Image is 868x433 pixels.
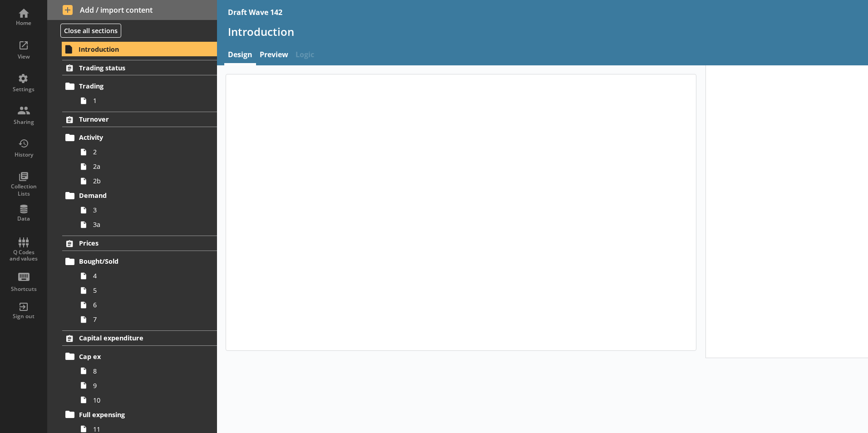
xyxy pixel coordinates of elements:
[79,352,190,361] span: Cap ex
[224,46,256,65] a: Design
[79,410,190,419] span: Full expensing
[256,46,292,65] a: Preview
[62,112,217,127] a: Turnover
[76,145,217,159] a: 2
[8,118,39,126] div: Sharing
[76,203,217,217] a: 3
[8,183,39,197] div: Collection Lists
[76,93,217,108] a: 1
[8,151,39,158] div: History
[76,298,217,312] a: 6
[8,313,39,320] div: Sign out
[8,249,39,262] div: Q Codes and values
[66,130,217,188] li: Activity22a2b
[93,300,194,309] span: 6
[93,96,194,105] span: 1
[93,367,194,375] span: 8
[62,130,217,145] a: Activity
[79,133,190,142] span: Activity
[66,349,217,407] li: Cap ex8910
[79,191,190,200] span: Demand
[79,334,190,342] span: Capital expenditure
[76,269,217,283] a: 4
[76,393,217,407] a: 10
[76,378,217,393] a: 9
[292,46,318,65] span: Logic
[62,188,217,203] a: Demand
[8,285,39,293] div: Shortcuts
[228,25,857,39] h1: Introduction
[93,315,194,324] span: 7
[93,206,194,214] span: 3
[8,86,39,93] div: Settings
[8,53,39,60] div: View
[66,188,217,232] li: Demand33a
[47,236,217,327] li: PricesBought/Sold4567
[79,257,190,266] span: Bought/Sold
[79,64,190,72] span: Trading status
[76,159,217,174] a: 2a
[76,217,217,232] a: 3a
[62,42,217,56] a: Introduction
[8,215,39,222] div: Data
[228,7,282,17] div: Draft Wave 142
[76,364,217,378] a: 8
[93,271,194,280] span: 4
[66,79,217,108] li: Trading1
[62,349,217,364] a: Cap ex
[62,254,217,269] a: Bought/Sold
[93,381,194,390] span: 9
[93,396,194,404] span: 10
[47,60,217,108] li: Trading statusTrading1
[60,24,121,38] button: Close all sections
[93,162,194,171] span: 2a
[62,60,217,75] a: Trading status
[93,177,194,185] span: 2b
[79,45,190,54] span: Introduction
[63,5,202,15] span: Add / import content
[93,220,194,229] span: 3a
[93,148,194,156] span: 2
[66,254,217,327] li: Bought/Sold4567
[93,286,194,295] span: 5
[62,236,217,251] a: Prices
[47,112,217,232] li: TurnoverActivity22a2bDemand33a
[62,407,217,422] a: Full expensing
[79,82,190,90] span: Trading
[62,330,217,346] a: Capital expenditure
[62,79,217,93] a: Trading
[76,283,217,298] a: 5
[8,20,39,27] div: Home
[79,239,190,247] span: Prices
[76,312,217,327] a: 7
[76,174,217,188] a: 2b
[79,115,190,123] span: Turnover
